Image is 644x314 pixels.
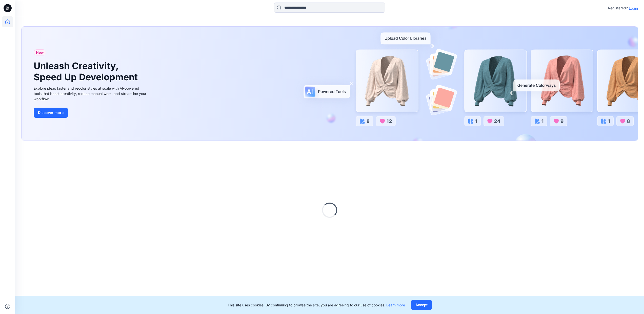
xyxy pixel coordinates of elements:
[386,303,405,307] a: Learn more
[36,49,44,55] span: New
[228,302,405,308] p: This site uses cookies. By continuing to browse the site, you are agreeing to our use of cookies.
[608,5,628,11] p: Registered?
[34,86,148,102] div: Explore ideas faster and recolor styles at scale with AI-powered tools that boost creativity, red...
[34,61,140,82] h1: Unleash Creativity, Speed Up Development
[34,108,68,118] button: Discover more
[34,108,148,118] a: Discover more
[411,300,432,310] button: Accept
[629,6,638,11] p: Login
